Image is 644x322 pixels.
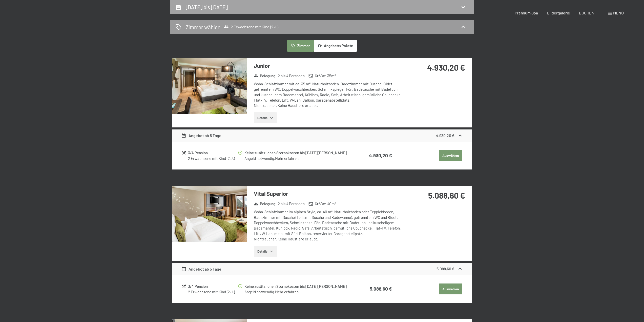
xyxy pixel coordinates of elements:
[244,283,350,289] div: Keine zusätzlichen Stornokosten bis [DATE][PERSON_NAME]
[439,283,462,295] button: Auswählen
[188,283,237,289] div: 3/4 Pension
[427,63,465,72] strong: 4.930,20 €
[254,201,277,206] strong: Belegung :
[254,209,404,242] div: Wohn-Schlafzimmer im alpinen Style, ca. 40 m², Naturholzboden oder Teppichboden, Badezimmer mit D...
[308,73,326,79] strong: Größe :
[188,289,237,295] div: 2 Erwachsene mit Kind (2 J.)
[428,191,465,200] strong: 5.088,60 €
[188,150,237,156] div: 3/4 Pension
[547,10,570,15] a: Bildergalerie
[314,40,357,52] button: Angebote/Pakete
[278,73,305,79] span: 2 bis 4 Personen
[278,201,305,206] span: 2 bis 4 Personen
[172,58,247,114] img: mss_renderimg.php
[437,266,454,271] strong: 5.088,60 €
[515,10,538,15] a: Premium Spa
[181,132,221,139] div: Angebot ab 5 Tage
[275,290,299,294] a: Mehr erfahren
[327,201,336,206] span: 40 m²
[186,23,220,31] h2: Zimmer wählen
[186,4,228,10] h2: [DATE] bis [DATE]
[172,263,472,275] div: Angebot ab 5 Tage5.088,60 €
[254,62,404,70] h3: Junior
[254,73,277,79] strong: Belegung :
[439,150,462,161] button: Auswählen
[244,289,350,295] div: Angeld notwendig.
[254,81,404,108] div: Wohn-Schlafzimmer mit ca. 35 m², Naturholzboden, Badezimmer mit Dusche, Bidet, getrenntem WC, Dop...
[327,73,336,79] span: 35 m²
[287,40,314,52] button: Zimmer
[613,10,624,15] span: Menü
[188,156,237,161] div: 2 Erwachsene mit Kind (2 J.)
[369,153,392,158] strong: 4.930,20 €
[254,246,277,257] button: Details
[181,266,221,272] div: Angebot ab 5 Tage
[172,129,472,142] div: Angebot ab 5 Tage4.930,20 €
[244,156,350,161] div: Angeld notwendig.
[254,190,404,198] h3: Vital Superior
[254,112,277,123] button: Details
[244,150,350,156] div: Keine zusätzlichen Stornokosten bis [DATE][PERSON_NAME]
[275,156,299,161] a: Mehr erfahren
[224,24,278,29] span: 2 Erwachsene mit Kind (2 J.)
[579,10,594,15] a: BUCHEN
[308,201,326,206] strong: Größe :
[436,133,454,138] strong: 4.930,20 €
[172,186,247,242] img: mss_renderimg.php
[370,286,392,292] strong: 5.088,60 €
